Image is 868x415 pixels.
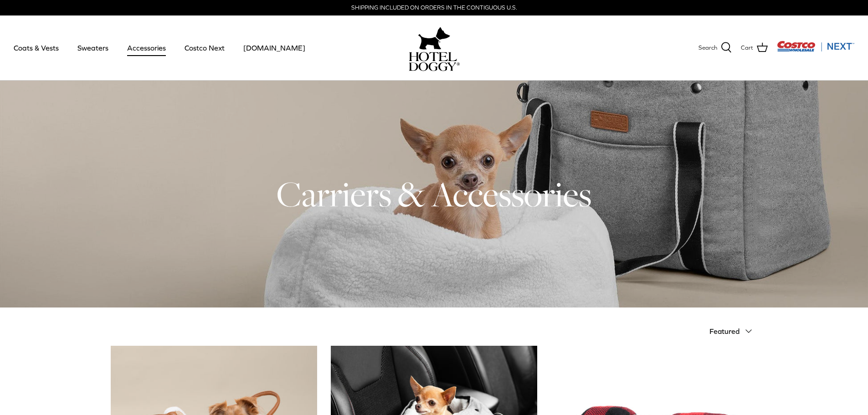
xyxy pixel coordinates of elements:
[111,172,758,216] h1: Carriers & Accessories
[409,25,460,71] a: hoteldoggy.com hoteldoggycom
[235,32,313,63] a: [DOMAIN_NAME]
[119,32,174,63] a: Accessories
[709,327,740,335] span: Featured
[709,321,758,341] button: Featured
[777,41,854,52] img: Costco Next
[699,42,732,54] a: Search
[741,42,768,54] a: Cart
[69,32,117,63] a: Sweaters
[741,43,753,53] span: Cart
[777,46,854,53] a: Visit Costco Next
[5,32,67,63] a: Coats & Vests
[176,32,233,63] a: Costco Next
[418,25,450,52] img: hoteldoggy.com
[699,43,717,53] span: Search
[409,52,460,71] img: hoteldoggycom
